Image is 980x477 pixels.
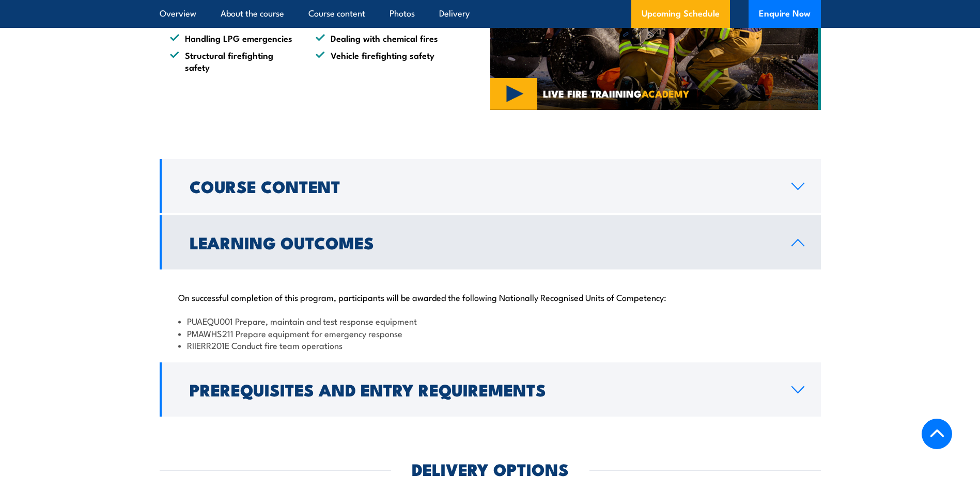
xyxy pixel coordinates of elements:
[178,292,802,302] p: On successful completion of this program, participants will be awarded the following Nationally R...
[160,362,821,417] a: Prerequisites and Entry Requirements
[412,462,569,476] h2: DELIVERY OPTIONS
[190,179,775,193] h2: Course Content
[160,215,821,269] a: Learning Outcomes
[178,327,802,339] li: PMAWHS211 Prepare equipment for emergency response
[178,315,802,327] li: PUAEQU001 Prepare, maintain and test response equipment
[642,86,689,101] strong: ACADEMY
[160,159,821,213] a: Course Content
[316,32,443,44] li: Dealing with chemical fires
[170,49,297,73] li: Structural firefighting safety
[178,339,802,351] li: RIIERR201E Conduct fire team operations
[543,89,689,98] span: LIVE FIRE TRAIINING
[316,49,443,73] li: Vehicle firefighting safety
[170,32,297,44] li: Handling LPG emergencies
[190,382,775,396] h2: Prerequisites and Entry Requirements
[190,235,775,249] h2: Learning Outcomes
